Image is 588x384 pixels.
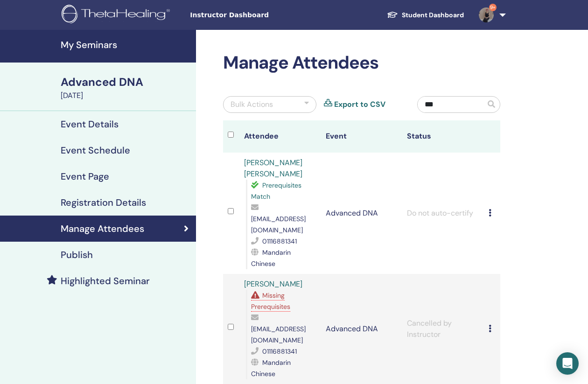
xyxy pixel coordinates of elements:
a: Export to CSV [334,99,385,110]
h2: Manage Attendees [223,52,500,74]
h4: Event Details [61,119,119,130]
h4: Highlighted Seminar [61,275,150,286]
div: Bulk Actions [231,99,273,110]
span: Instructor Dashboard [190,10,330,20]
span: [EMAIL_ADDRESS][DOMAIN_NAME] [251,325,306,344]
a: Student Dashboard [379,7,471,24]
span: 9+ [489,4,497,11]
h4: Event Page [61,171,109,182]
th: Event [321,120,403,153]
div: [DATE] [61,90,190,101]
h4: My Seminars [61,39,190,50]
h4: Manage Attendees [61,223,144,234]
span: 01116881341 [262,237,297,245]
span: Missing Prerequisites [251,291,290,311]
span: Mandarin Chinese [251,248,291,268]
img: graduation-cap-white.svg [387,11,398,19]
h4: Event Schedule [61,145,130,156]
span: Prerequisites Match [251,181,301,201]
a: [PERSON_NAME] [PERSON_NAME] [244,158,302,179]
span: [EMAIL_ADDRESS][DOMAIN_NAME] [251,215,306,234]
span: Mandarin Chinese [251,358,291,378]
td: Advanced DNA [321,274,403,384]
img: logo.png [62,5,173,26]
span: 01116881341 [262,347,297,356]
div: Open Intercom Messenger [556,352,579,375]
th: Status [402,120,484,153]
img: default.jpg [479,7,494,22]
th: Attendee [239,120,321,153]
h4: Registration Details [61,197,146,208]
a: Advanced DNA[DATE] [55,74,196,101]
h4: Publish [61,249,93,260]
a: [PERSON_NAME] [244,279,302,289]
td: Advanced DNA [321,153,403,274]
div: Advanced DNA [61,74,190,90]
